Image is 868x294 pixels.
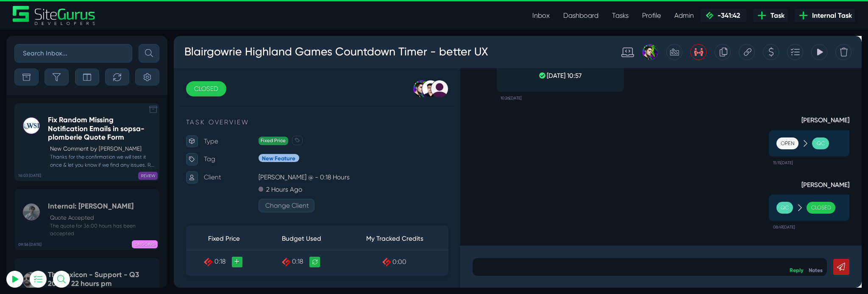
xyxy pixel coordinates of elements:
[48,115,155,142] h5: Fix Random Missing Notification Emails in sopsa-plomberie Quote Form
[176,201,289,225] th: My Tracked Credits
[18,242,42,247] b: 09:56 [DATE]
[14,189,159,250] a: 09:56 [DATE] Internal: [PERSON_NAME]Quote Accepted The quote for 36:00 hours has been accepted ON...
[696,8,713,25] div: Delete Task
[809,11,852,21] span: Internal Task
[634,175,652,187] div: QC
[595,8,612,25] div: Copy this Task URL
[556,7,605,24] a: Dashboard
[701,9,746,22] a: -341:42
[28,149,121,167] button: Log In
[18,173,41,179] b: 16:03 [DATE]
[28,99,121,118] input: Email
[32,124,89,136] p: Tag
[61,232,72,243] a: +
[605,7,635,24] a: Tasks
[13,6,96,25] img: Sitegurus Logo
[14,44,132,63] input: Search Inbox...
[48,270,155,288] h5: The Lexicon - Support - Q3 2025 - 22 hours pm
[344,59,367,72] small: 10:26[DATE]
[634,107,658,119] div: Open
[32,143,89,155] p: Client
[89,171,148,186] button: Change Client
[668,7,701,24] a: Admin
[753,9,788,22] a: Task
[13,48,55,64] a: CLOSED
[635,7,668,24] a: Profile
[13,86,289,96] p: TASK OVERVIEW
[48,202,155,211] h5: Internal: [PERSON_NAME]
[92,201,176,225] th: Budget Used
[526,7,556,24] a: Inbox
[48,222,155,237] small: The quote for 36:00 hours has been accepted
[89,124,132,133] span: New Feature
[648,243,663,250] a: Reply
[352,37,462,47] p: [DATE] 10:57
[13,6,96,25] a: SiteGurus
[671,8,688,25] div: View Tracking Items
[89,106,120,115] span: Fixed Price
[97,155,135,168] p: 2 Hours Ago
[668,243,683,250] a: Notes
[43,234,54,242] span: 0:18
[14,103,159,181] a: 16:03 [DATE] Fix Random Missing Notification Emails in sopsa-plomberie Quote FormNew Comment by [...
[176,225,289,250] td: 0:00
[13,201,92,225] th: Fixed Price
[631,195,654,208] small: 08:49[DATE]
[50,145,155,153] p: New Comment by [PERSON_NAME]
[484,8,510,25] div: Josh Carter
[631,127,651,140] small: 15:15[DATE]
[132,240,158,248] span: ONGOING
[138,172,158,180] span: REVIEW
[672,107,690,119] div: QC
[666,175,696,187] div: Closed
[620,8,637,25] div: Create a Quote
[714,11,740,19] span: -341:42
[48,153,155,168] small: Thanks for the confirmation we will test it once & let you know if we find any issues. R...
[795,9,855,22] a: Internal Task
[32,104,89,117] p: Type
[89,143,289,155] p: [PERSON_NAME] @ - 0:18 Hours
[125,234,136,242] span: 0:18
[50,214,155,222] p: Quote Accepted
[767,11,785,21] span: Task
[11,6,331,28] h3: Blairgowrie Highland Games Countdown Timer - better UX
[462,8,484,25] div: Standard
[626,81,711,94] strong: [PERSON_NAME]
[569,8,586,25] div: Duplicate this Task
[626,149,711,162] strong: [PERSON_NAME]
[645,8,662,25] div: Add to Task Drawer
